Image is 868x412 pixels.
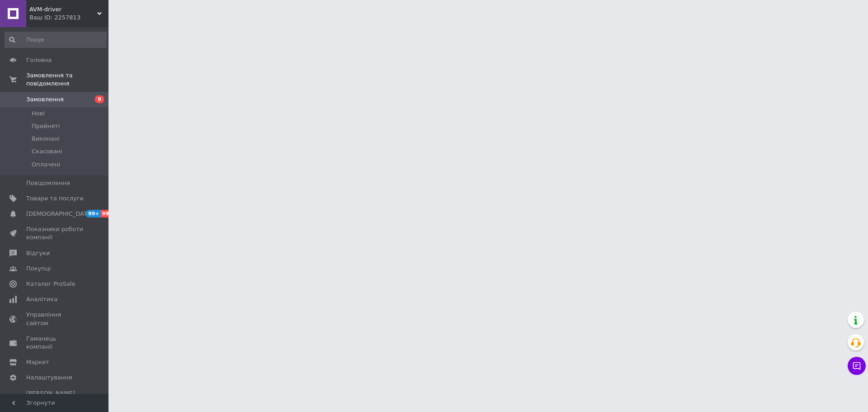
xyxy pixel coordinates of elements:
span: Виконані [32,135,60,143]
button: Чат з покупцем [848,357,866,375]
span: Замовлення та повідомлення [26,71,108,88]
span: 99+ [86,210,101,218]
span: Показники роботи компанії [26,225,84,242]
input: Пошук [5,32,107,48]
span: Повідомлення [26,179,70,187]
span: [DEMOGRAPHIC_DATA] [26,210,93,218]
span: Скасовані [32,147,62,156]
span: Маркет [26,358,49,366]
span: 99+ [101,210,116,218]
span: Покупці [26,265,51,273]
span: Товари та послуги [26,194,84,203]
span: Нові [32,109,45,118]
span: Відгуки [26,249,50,257]
span: Замовлення [26,95,64,104]
span: Прийняті [32,122,60,130]
span: Каталог ProSale [26,280,75,288]
span: AVM-driver [29,5,97,14]
span: Гаманець компанії [26,335,84,351]
span: Управління сайтом [26,311,84,327]
span: Оплачені [32,161,60,169]
span: 9 [95,95,104,103]
span: Головна [26,56,52,64]
span: Аналітика [26,295,57,303]
span: Налаштування [26,374,72,382]
div: Ваш ID: 2257813 [29,14,108,22]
